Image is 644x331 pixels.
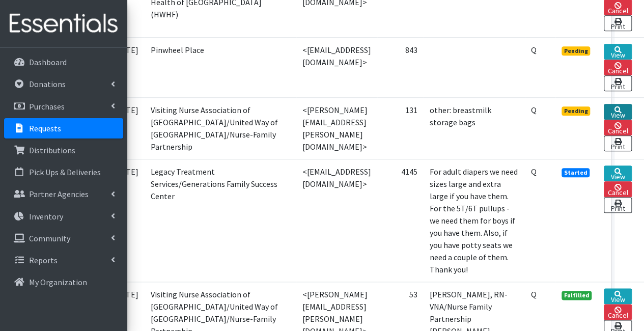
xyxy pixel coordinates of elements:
[531,289,537,299] abbr: Quantity
[4,118,123,139] a: Requests
[29,57,67,67] p: Dashboard
[424,97,525,159] td: other: breastmilk storage bags
[29,277,87,287] p: My Organization
[562,291,592,300] span: Fulfilled
[4,96,123,117] a: Purchases
[562,46,591,56] span: Pending
[604,15,632,31] a: Print
[562,106,591,116] span: Pending
[604,120,632,135] a: Cancel
[531,167,537,177] abbr: Quantity
[424,159,525,282] td: For adult diapers we need sizes large and extra large if you have them. For the 5T/6T pullups - w...
[377,37,424,97] td: 843
[145,97,296,159] td: Visiting Nurse Association of [GEOGRAPHIC_DATA]/United Way of [GEOGRAPHIC_DATA]/Nurse-Family Part...
[4,184,123,204] a: Partner Agencies
[4,228,123,249] a: Community
[604,165,632,181] a: View
[4,7,123,41] img: HumanEssentials
[145,37,296,97] td: Pinwheel Place
[604,75,632,91] a: Print
[4,206,123,227] a: Inventory
[531,105,537,115] abbr: Quantity
[29,167,101,177] p: Pick Ups & Deliveries
[29,211,63,222] p: Inventory
[4,272,123,292] a: My Organization
[296,97,377,159] td: <[PERSON_NAME][EMAIL_ADDRESS][PERSON_NAME][DOMAIN_NAME]>
[145,159,296,282] td: Legacy Treatment Services/Generations Family Success Center
[29,189,89,199] p: Partner Agencies
[377,97,424,159] td: 131
[604,135,632,151] a: Print
[4,250,123,270] a: Reports
[604,288,632,304] a: View
[604,197,632,213] a: Print
[29,233,70,243] p: Community
[604,181,632,197] a: Cancel
[604,104,632,120] a: View
[29,145,75,155] p: Distributions
[29,79,66,89] p: Donations
[531,45,537,55] abbr: Quantity
[377,159,424,282] td: 4145
[604,44,632,60] a: View
[296,159,377,282] td: <[EMAIL_ADDRESS][DOMAIN_NAME]>
[4,140,123,160] a: Distributions
[296,37,377,97] td: <[EMAIL_ADDRESS][DOMAIN_NAME]>
[4,74,123,94] a: Donations
[29,101,65,112] p: Purchases
[29,255,58,265] p: Reports
[604,304,632,320] a: Cancel
[604,60,632,75] a: Cancel
[4,52,123,72] a: Dashboard
[562,168,590,177] span: Started
[4,162,123,182] a: Pick Ups & Deliveries
[29,123,61,133] p: Requests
